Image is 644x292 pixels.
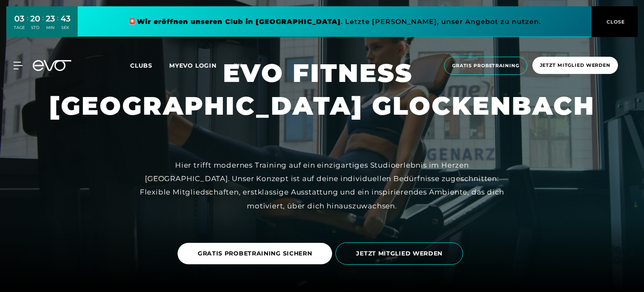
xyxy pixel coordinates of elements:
a: GRATIS PROBETRAINING SICHERN [178,237,336,271]
div: TAGE [14,25,25,31]
span: en [233,62,243,69]
div: : [27,13,28,36]
div: 23 [46,13,55,25]
a: JETZT MITGLIED WERDEN [335,236,466,271]
div: 03 [14,13,25,25]
a: Gratis Probetraining [442,57,530,75]
div: : [57,13,58,36]
div: 20 [30,13,40,25]
div: 43 [60,13,71,25]
span: CLOSE [605,18,625,26]
div: Hier trifft modernes Training auf ein einzigartiges Studioerlebnis im Herzen [GEOGRAPHIC_DATA]. U... [133,158,511,213]
span: Clubs [130,62,152,69]
a: Clubs [130,61,169,69]
button: CLOSE [592,6,638,37]
span: Jetzt Mitglied werden [540,62,610,69]
a: Jetzt Mitglied werden [530,57,620,75]
div: : [42,13,44,36]
span: GRATIS PROBETRAINING SICHERN [198,249,312,258]
div: SEK [60,25,71,31]
h1: EVO FITNESS [GEOGRAPHIC_DATA] GLOCKENBACH [49,57,595,122]
a: MYEVO LOGIN [169,62,217,69]
div: MIN [46,25,55,31]
div: STD [30,25,40,31]
a: en [233,61,253,71]
span: JETZT MITGLIED WERDEN [356,249,442,258]
span: Gratis Probetraining [452,62,519,69]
